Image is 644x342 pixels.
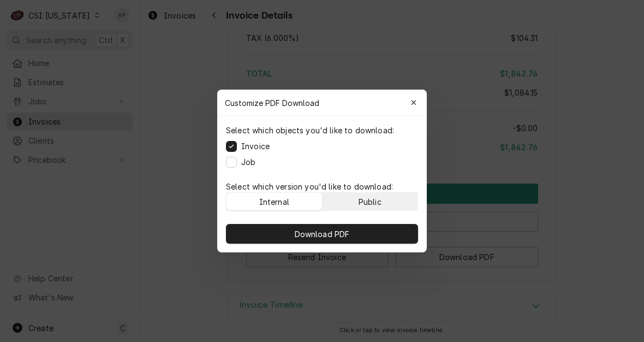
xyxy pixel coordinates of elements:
label: Job [241,156,255,168]
p: Select which version you'd like to download: [226,181,418,192]
div: Public [359,196,381,208]
button: Download PDF [226,224,418,244]
label: Invoice [241,140,270,152]
p: Select which objects you'd like to download: [226,125,394,136]
div: Internal [259,196,289,208]
span: Download PDF [293,228,352,240]
div: Customize PDF Download [217,90,427,116]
